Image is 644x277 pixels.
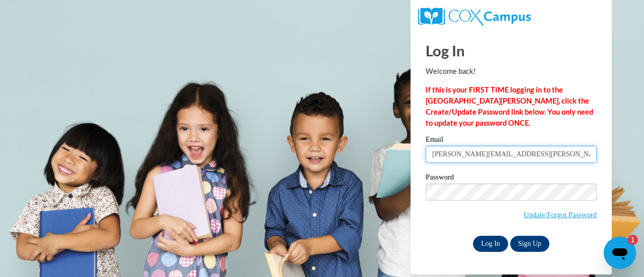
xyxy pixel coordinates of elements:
[510,236,549,252] a: Sign Up
[618,235,638,245] iframe: Number of unread messages
[473,236,508,252] input: Log In
[426,173,597,183] label: Password
[524,211,597,219] a: Update/Forgot Password
[418,8,531,26] img: COX Campus
[604,237,636,269] iframe: Button to launch messaging window, 1 unread message
[426,40,597,61] h1: Log In
[426,136,597,146] label: Email
[426,85,593,127] strong: If this is your FIRST TIME logging in to the [GEOGRAPHIC_DATA][PERSON_NAME], click the Create/Upd...
[426,66,597,77] p: Welcome back!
